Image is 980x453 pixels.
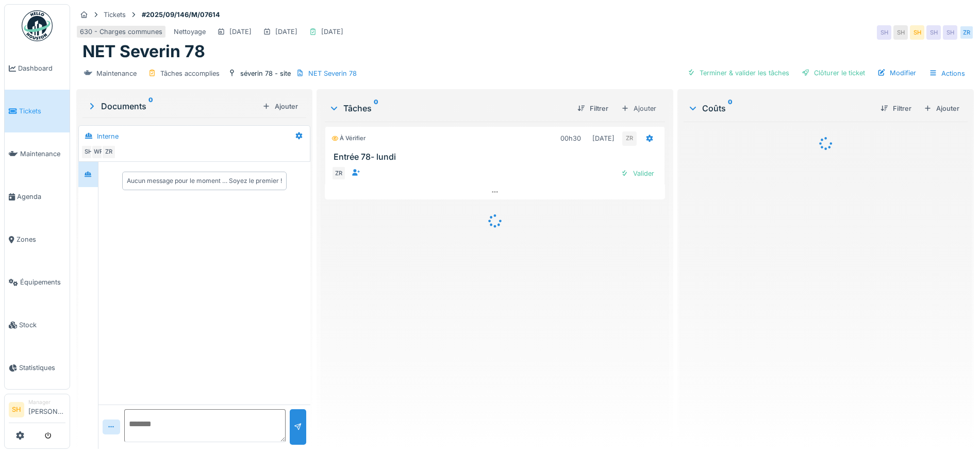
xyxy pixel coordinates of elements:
li: SH [9,402,24,417]
div: Filtrer [876,102,916,115]
div: Clôturer le ticket [798,66,869,80]
div: Ajouter [617,101,661,116]
div: WR [91,145,106,159]
div: Coûts [688,102,872,114]
li: [PERSON_NAME] [28,398,65,421]
div: Tâches accomplies [160,69,220,78]
div: 00h30 [560,133,581,143]
div: NET Severin 78 [308,69,357,78]
div: Aucun message pour le moment … Soyez le premier ! [127,176,282,186]
div: ZR [959,25,974,40]
div: ZR [102,145,116,159]
span: Agenda [17,192,65,202]
a: Stock [5,304,70,346]
div: Nettoyage [174,27,206,37]
div: ZR [622,131,637,146]
div: Maintenance [96,69,137,78]
span: Dashboard [18,63,65,73]
span: Stock [19,320,65,330]
div: Valider [617,166,658,180]
a: Statistiques [5,346,70,389]
div: Ajouter [920,102,964,115]
strong: #2025/09/146/M/07614 [138,10,224,20]
div: SH [910,25,924,40]
div: [DATE] [275,27,297,37]
span: Maintenance [20,149,65,159]
a: Dashboard [5,47,70,90]
a: Zones [5,218,70,261]
div: [DATE] [229,27,252,37]
div: Interne [97,131,119,141]
div: SH [943,25,957,40]
div: Actions [924,66,970,81]
div: Terminer & valider les tâches [683,66,793,80]
div: 630 - Charges communes [80,27,162,37]
div: Modifier [873,66,920,80]
div: [DATE] [321,27,343,37]
div: Filtrer [573,102,612,115]
div: [DATE] [592,133,614,143]
a: Tickets [5,90,70,132]
div: SH [926,25,941,40]
span: Statistiques [19,363,65,373]
div: SH [893,25,908,40]
div: Manager [28,398,65,406]
img: Badge_color-CXgf-gQk.svg [22,10,53,41]
sup: 0 [728,102,733,114]
span: Zones [16,234,65,244]
div: SH [877,25,891,40]
div: SH [81,145,95,159]
h1: NET Severin 78 [82,42,205,61]
sup: 0 [148,100,153,112]
div: ZR [331,166,346,180]
a: Équipements [5,261,70,304]
div: Tâches [329,102,569,114]
div: Tickets [104,10,126,20]
a: Agenda [5,175,70,218]
div: Ajouter [258,99,302,113]
div: Documents [87,100,258,112]
div: À vérifier [331,134,366,143]
sup: 0 [374,102,378,114]
div: séverin 78 - site [240,69,291,78]
span: Tickets [19,106,65,116]
a: SH Manager[PERSON_NAME] [9,398,65,423]
a: Maintenance [5,132,70,175]
h3: Entrée 78- lundi [334,152,660,162]
span: Équipements [20,277,65,287]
